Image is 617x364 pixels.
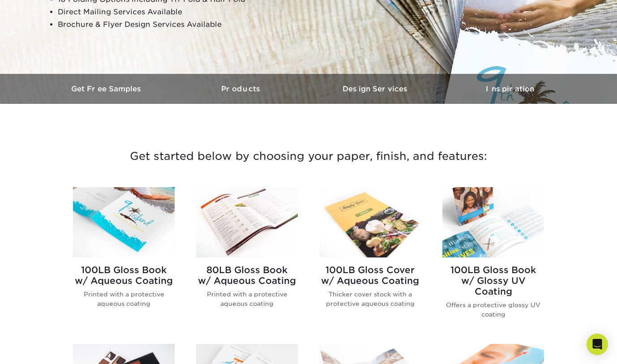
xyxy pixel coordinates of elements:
p: Thicker cover stock with a protective aqueous coating [319,290,421,308]
h2: 80LB Gloss Book w/ Aqueous Coating [196,265,298,286]
h3: Inspiration [443,85,577,93]
iframe: Google Customer Reviews [2,337,76,361]
h3: Design Services [308,85,443,93]
p: Offers a protective glossy UV coating [442,300,544,319]
a: Products [174,74,308,104]
img: 100LB Gloss Book<br/>w/ Glossy UV Coating Brochures & Flyers [442,187,544,257]
a: Inspiration [443,74,577,104]
h3: Get Free Samples [40,85,174,93]
div: Open Intercom Messenger [587,334,608,355]
a: 100LB Gloss Cover<br/>w/ Aqueous Coating Brochures & Flyers 100LB Gloss Coverw/ Aqueous Coating T... [319,187,421,333]
p: Printed with a protective aqueous coating [196,290,298,308]
h2: 100LB Gloss Cover w/ Aqueous Coating [319,265,421,286]
a: 80LB Gloss Book<br/>w/ Aqueous Coating Brochures & Flyers 80LB Gloss Bookw/ Aqueous Coating Print... [196,187,298,333]
img: 80LB Gloss Book<br/>w/ Aqueous Coating Brochures & Flyers [196,187,298,257]
h3: Products [174,85,308,93]
a: Get Free Samples [40,74,174,104]
a: Design Services [308,74,443,104]
img: 100LB Gloss Book<br/>w/ Aqueous Coating Brochures & Flyers [73,187,175,257]
li: Direct Mailing Services Available [58,6,274,18]
h2: 100LB Gloss Book w/ Glossy UV Coating [442,265,544,297]
img: 100LB Gloss Cover<br/>w/ Aqueous Coating Brochures & Flyers [319,187,421,257]
h3: Get started below by choosing your paper, finish, and features: [47,136,570,176]
a: 100LB Gloss Book<br/>w/ Glossy UV Coating Brochures & Flyers 100LB Gloss Bookw/ Glossy UV Coating... [442,187,544,333]
li: Brochure & Flyer Design Services Available [58,18,274,31]
h2: 100LB Gloss Book w/ Aqueous Coating [73,265,175,286]
p: Printed with a protective aqueous coating [73,290,175,308]
a: 100LB Gloss Book<br/>w/ Aqueous Coating Brochures & Flyers 100LB Gloss Bookw/ Aqueous Coating Pri... [73,187,175,333]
